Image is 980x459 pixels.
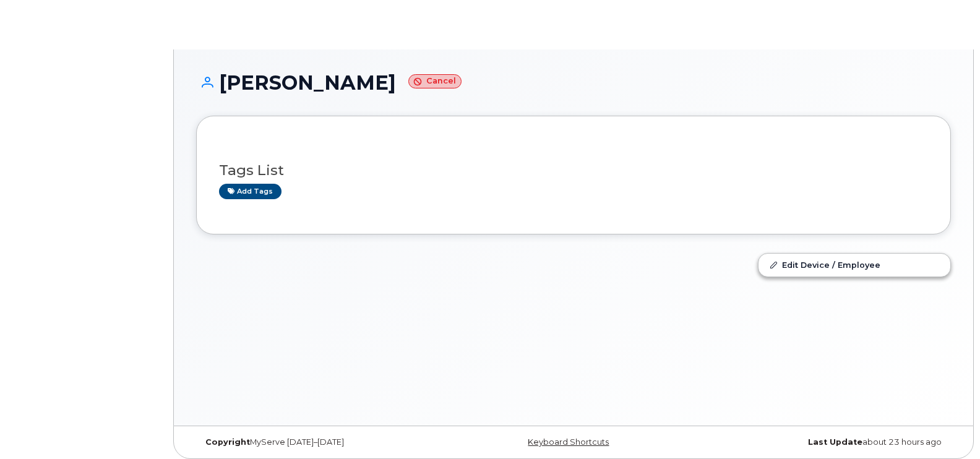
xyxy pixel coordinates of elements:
strong: Last Update [808,437,862,447]
div: MyServe [DATE]–[DATE] [196,437,448,447]
strong: Copyright [205,437,250,447]
h3: Tags List [219,163,928,178]
small: Cancel [408,74,462,88]
div: about 23 hours ago [699,437,951,447]
h1: [PERSON_NAME] [196,72,951,93]
a: Edit Device / Employee [759,254,950,276]
a: Add tags [219,184,282,199]
a: Keyboard Shortcuts [528,437,609,447]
